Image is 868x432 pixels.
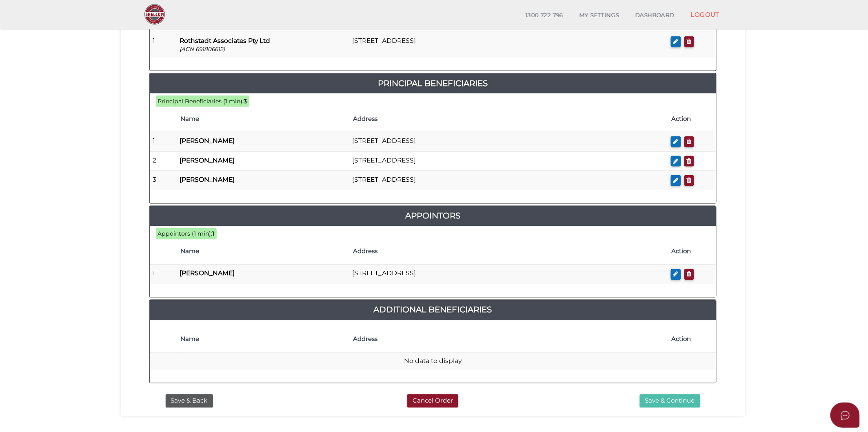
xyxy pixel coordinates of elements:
[213,230,215,238] b: 1
[349,132,668,152] td: [STREET_ADDRESS]
[150,171,177,190] td: 3
[571,7,628,24] a: MY SETTINGS
[683,6,728,23] a: LOGOUT
[150,265,177,284] td: 1
[349,265,668,284] td: [STREET_ADDRESS]
[166,394,213,408] button: Save & Back
[158,98,244,105] span: Principal Beneficiaries (1 min):
[353,116,664,122] h4: Address
[150,151,177,171] td: 2
[353,336,664,343] h4: Address
[158,230,213,238] span: Appointors (1 min):
[181,336,345,343] h4: Name
[150,132,177,152] td: 1
[349,32,668,58] td: [STREET_ADDRESS]
[150,209,716,223] a: Appointors
[830,403,860,428] button: Open asap
[180,45,346,53] p: (ACN 691806612)
[180,269,235,277] b: [PERSON_NAME]
[672,336,712,343] h4: Action
[349,171,668,190] td: [STREET_ADDRESS]
[150,32,177,58] td: 1
[150,303,716,316] a: Additional Beneficiaries
[180,156,235,164] b: [PERSON_NAME]
[517,7,571,24] a: 1300 722 796
[672,116,712,122] h4: Action
[150,353,716,370] td: No data to display
[640,394,700,408] button: Save & Continue
[244,98,247,105] b: 3
[180,37,271,45] b: Rothstadt Associates Pty Ltd
[181,116,345,122] h4: Name
[407,394,458,408] button: Cancel Order
[349,151,668,171] td: [STREET_ADDRESS]
[180,176,235,183] b: [PERSON_NAME]
[181,248,345,255] h4: Name
[180,137,235,145] b: [PERSON_NAME]
[150,77,716,90] a: Principal Beneficiaries
[627,7,683,24] a: DASHBOARD
[353,248,664,255] h4: Address
[672,248,712,255] h4: Action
